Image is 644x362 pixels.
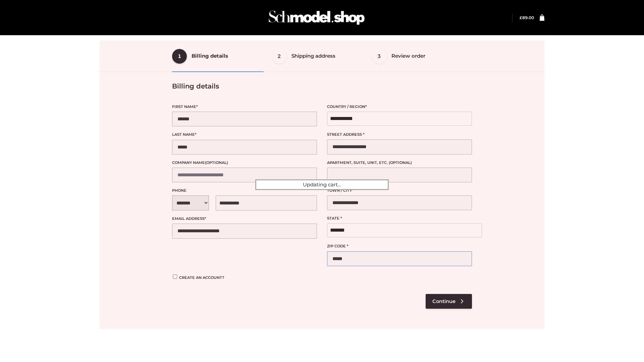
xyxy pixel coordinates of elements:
bdi: 89.00 [520,15,534,20]
img: Schmodel Admin 964 [266,4,367,31]
div: Updating cart... [255,179,389,190]
a: £89.00 [520,15,534,20]
span: £ [520,15,522,20]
